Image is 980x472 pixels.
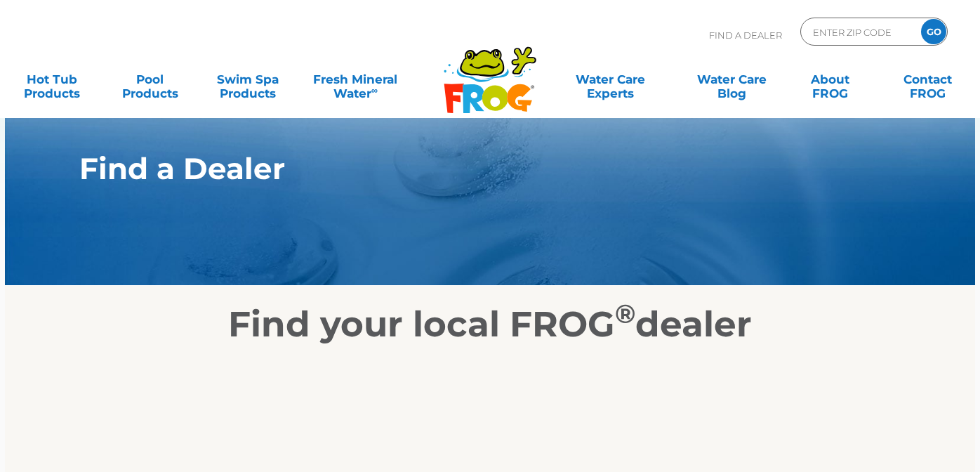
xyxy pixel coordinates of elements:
[14,65,90,93] a: Hot TubProducts
[709,18,782,53] p: Find A Dealer
[112,65,187,93] a: PoolProducts
[307,65,403,93] a: Fresh MineralWater∞
[371,85,378,96] sup: ∞
[890,65,966,93] a: ContactFROG
[58,303,922,346] h2: Find your local FROG dealer
[921,19,946,44] input: GO
[79,152,835,185] h1: Find a Dealer
[436,28,544,114] img: Frog Products Logo
[792,65,868,93] a: AboutFROG
[694,65,770,93] a: Water CareBlog
[210,65,286,93] a: Swim SpaProducts
[615,298,635,329] sup: ®
[548,65,672,93] a: Water CareExperts
[812,22,906,42] input: Zip Code Form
